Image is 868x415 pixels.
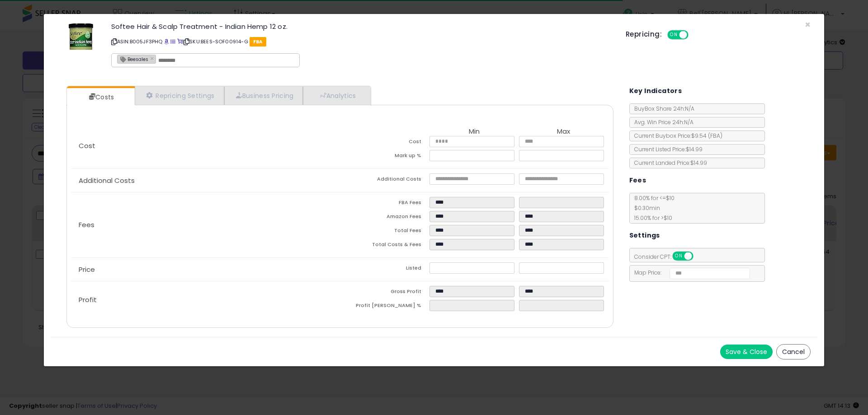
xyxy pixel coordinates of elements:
span: Map Price: [630,269,750,276]
h5: Settings [629,230,660,241]
span: OFF [692,252,706,260]
a: × [151,54,156,62]
p: Fees [71,221,340,228]
p: Additional Costs [71,177,340,184]
span: OFF [687,31,702,39]
td: FBA Fees [340,197,429,211]
p: Profit [71,296,340,303]
span: Avg. Win Price 24h: N/A [630,118,693,126]
a: Business Pricing [224,86,303,105]
span: Beesales [118,55,148,63]
td: Total Fees [340,225,429,239]
td: Additional Costs [340,173,429,187]
button: Save & Close [720,345,773,359]
td: Mark up % [340,150,429,164]
td: Cost [340,136,429,150]
a: Costs [67,88,134,106]
span: ON [668,31,679,39]
span: ON [673,252,684,260]
img: 51+ZztRdwJL._SL60_.jpg [67,23,94,50]
span: $9.54 [691,132,722,140]
th: Min [429,128,519,136]
h5: Key Indicators [629,85,682,97]
td: Total Costs & Fees [340,239,429,253]
span: × [805,18,811,31]
h5: Fees [629,175,646,186]
span: $0.30 min [630,204,660,212]
p: Price [71,266,340,273]
p: Cost [71,142,340,149]
span: Consider CPT: [630,253,705,261]
a: Repricing Settings [135,86,224,105]
td: Profit [PERSON_NAME] % [340,300,429,314]
span: BuyBox Share 24h: N/A [630,105,694,112]
td: Amazon Fees [340,211,429,225]
button: Cancel [776,344,811,359]
th: Max [519,128,609,136]
span: FBA [250,37,266,47]
a: Your listing only [177,38,182,45]
span: Current Landed Price: $14.99 [630,159,707,167]
a: BuyBox page [164,38,169,45]
span: 15.00 % for > $10 [630,214,672,222]
a: Analytics [303,86,370,105]
h5: Repricing: [626,31,662,38]
a: All offer listings [170,38,175,45]
td: Listed [340,262,429,276]
h3: Softee Hair & Scalp Treatment - Indian Hemp 12 oz. [111,23,613,30]
span: 8.00 % for <= $10 [630,194,675,222]
span: Current Buybox Price: [630,132,722,140]
span: Current Listed Price: $14.99 [630,145,703,153]
span: ( FBA ) [708,132,722,140]
p: ASIN: B005JF3PHQ | SKU: BEES-SOF00914-G [111,34,613,49]
td: Gross Profit [340,286,429,300]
